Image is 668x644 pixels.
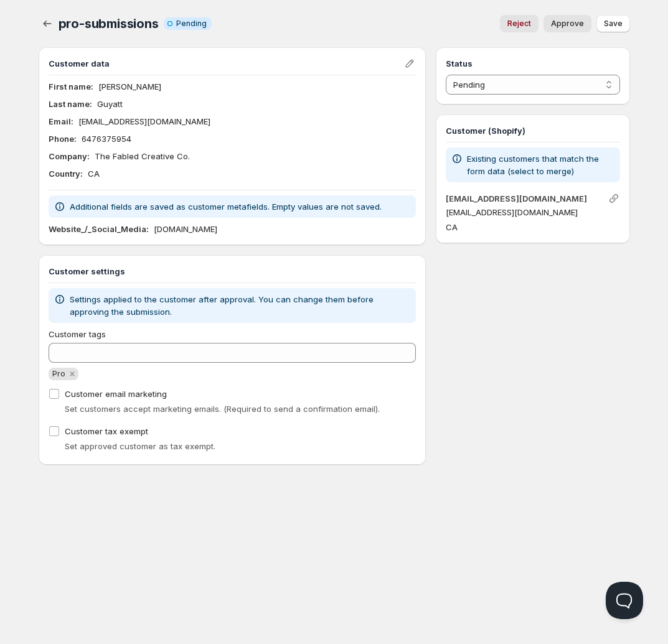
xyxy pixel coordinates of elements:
button: Remove Pro [67,368,78,380]
h3: Customer settings [49,265,416,278]
span: Set customers accept marketing emails. (Required to send a confirmation email). [65,404,380,414]
a: [EMAIL_ADDRESS][DOMAIN_NAME] [446,194,587,203]
p: 6476375954 [82,133,131,145]
b: Website_/_Social_Media : [49,224,149,234]
p: Existing customers that match the form data (select to merge) [467,152,614,177]
iframe: Help Scout Beacon - Open [606,582,643,619]
span: Customer tax exempt [65,426,148,436]
p: CA [88,167,100,180]
button: Save [596,15,630,32]
button: Approve [543,15,591,32]
p: [EMAIL_ADDRESS][DOMAIN_NAME] [78,115,210,128]
span: Set approved customer as tax exempt. [65,441,215,451]
span: Customer tags [49,329,106,339]
span: Reject [507,19,531,29]
h3: Status [446,57,619,70]
p: [PERSON_NAME] [98,80,161,93]
button: Reject [500,15,539,32]
p: [DOMAIN_NAME] [154,223,217,235]
p: Settings applied to the customer after approval. You can change them before approving the submiss... [70,293,412,318]
b: Country : [49,169,83,179]
p: The Fabled Creative Co. [95,150,190,162]
b: Phone : [49,134,77,144]
button: Edit [401,55,418,72]
span: Customer email marketing [65,389,167,399]
span: Save [604,19,623,29]
span: CA [446,222,458,232]
h3: Customer (Shopify) [446,124,619,137]
p: [EMAIL_ADDRESS][DOMAIN_NAME] [446,206,619,218]
span: pro-submissions [59,16,159,31]
b: First name : [49,82,93,91]
p: Guyatt [97,98,123,110]
span: Pro [52,369,65,378]
span: Pending [176,19,207,29]
b: Last name : [49,99,92,109]
span: Approve [551,19,584,29]
b: Company : [49,151,90,161]
h3: Customer data [49,57,404,70]
button: Link [605,190,623,207]
b: Email : [49,116,73,126]
p: Additional fields are saved as customer metafields. Empty values are not saved. [70,200,382,213]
